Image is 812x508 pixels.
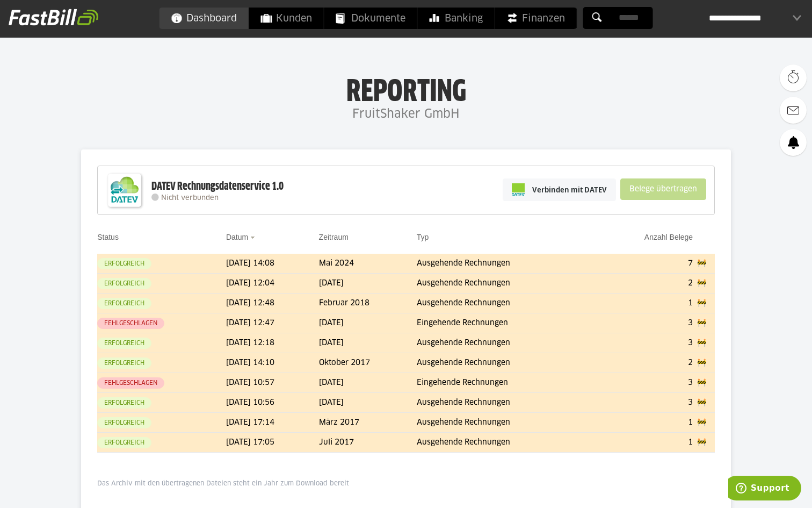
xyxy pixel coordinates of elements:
[226,333,319,353] td: [DATE] 12:18
[417,373,596,393] td: Eingehende Rechnungen
[697,393,715,413] td: 🚧
[97,278,151,289] sl-badge: Erfolgreich
[319,313,417,333] td: [DATE]
[336,8,405,29] span: Dokumente
[503,178,616,201] a: Verbinden mit DATEV
[97,298,151,309] sl-badge: Erfolgreich
[417,313,596,333] td: Eingehende Rechnungen
[97,397,151,409] sl-badge: Erfolgreich
[697,373,715,393] td: 🚧
[596,313,698,333] td: 3
[697,413,715,433] td: 🚧
[97,258,151,269] sl-badge: Erfolgreich
[261,8,312,29] span: Kunden
[596,353,698,373] td: 2
[97,377,164,389] sl-badge: Fehlgeschlagen
[417,274,596,294] td: Ausgehende Rechnungen
[596,333,698,353] td: 3
[250,237,257,239] img: sort_desc.gif
[249,8,324,29] a: Kunden
[319,294,417,313] td: Februar 2018
[226,254,319,274] td: [DATE] 14:08
[697,294,715,313] td: 🚧
[417,353,596,373] td: Ausgehende Rechnungen
[532,184,607,195] span: Verbinden mit DATEV
[697,274,715,294] td: 🚧
[107,76,705,104] h1: Reporting
[226,393,319,413] td: [DATE] 10:56
[644,233,693,241] a: Anzahl Belege
[226,373,319,393] td: [DATE] 10:57
[417,233,429,241] a: Typ
[697,433,715,453] td: 🚧
[319,433,417,453] td: Juli 2017
[226,353,319,373] td: [DATE] 14:10
[697,353,715,373] td: 🚧
[417,433,596,453] td: Ausgehende Rechnungen
[417,254,596,274] td: Ausgehende Rechnungen
[596,433,698,453] td: 1
[97,233,119,241] a: Status
[596,254,698,274] td: 7
[226,313,319,333] td: [DATE] 12:47
[151,180,284,194] div: DATEV Rechnungsdatenservice 1.0
[97,437,151,448] sl-badge: Erfolgreich
[161,195,219,202] span: Nicht verbunden
[596,294,698,313] td: 1
[97,417,151,428] sl-badge: Erfolgreich
[495,8,577,29] a: Finanzen
[507,8,565,29] span: Finanzen
[319,393,417,413] td: [DATE]
[226,433,319,453] td: [DATE] 17:05
[620,178,706,200] sl-button: Belege übertragen
[319,353,417,373] td: Oktober 2017
[697,313,715,333] td: 🚧
[417,333,596,353] td: Ausgehende Rechnungen
[103,169,146,212] img: DATEV-Datenservice Logo
[226,294,319,313] td: [DATE] 12:48
[319,413,417,433] td: März 2017
[430,8,483,29] span: Banking
[596,274,698,294] td: 2
[417,393,596,413] td: Ausgehende Rechnungen
[171,8,237,29] span: Dashboard
[596,393,698,413] td: 3
[512,183,525,196] img: pi-datev-logo-farbig-24.svg
[417,413,596,433] td: Ausgehende Rechnungen
[226,274,319,294] td: [DATE] 12:04
[418,8,495,29] a: Banking
[324,8,417,29] a: Dokumente
[319,254,417,274] td: Mai 2024
[697,254,715,274] td: 🚧
[319,373,417,393] td: [DATE]
[697,333,715,353] td: 🚧
[97,338,151,349] sl-badge: Erfolgreich
[319,274,417,294] td: [DATE]
[160,8,249,29] a: Dashboard
[417,294,596,313] td: Ausgehende Rechnungen
[97,480,715,488] p: Das Archiv mit den übertragenen Dateien steht ein Jahr zum Download bereit
[226,413,319,433] td: [DATE] 17:14
[97,318,164,329] sl-badge: Fehlgeschlagen
[596,413,698,433] td: 1
[319,333,417,353] td: [DATE]
[9,9,98,26] img: fastbill_logo_white.png
[226,233,248,241] a: Datum
[97,357,151,369] sl-badge: Erfolgreich
[319,233,349,241] a: Zeitraum
[728,476,801,503] iframe: Öffnet ein Widget, in dem Sie weitere Informationen finden
[596,373,698,393] td: 3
